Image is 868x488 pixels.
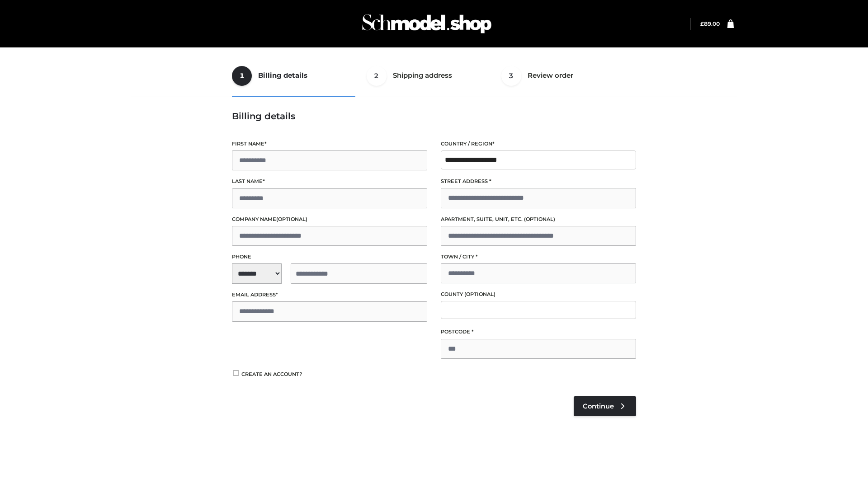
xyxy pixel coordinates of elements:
[700,20,720,27] bdi: 89.00
[276,216,307,222] span: (optional)
[464,291,495,297] span: (optional)
[232,291,427,299] label: Email address
[241,371,302,377] span: Create an account?
[441,177,636,186] label: Street address
[441,140,636,148] label: Country / Region
[583,402,614,410] span: Continue
[441,290,636,299] label: County
[441,328,636,336] label: Postcode
[359,6,495,42] img: Schmodel Admin 964
[700,20,704,27] span: £
[232,140,427,148] label: First name
[232,111,636,122] h3: Billing details
[524,216,555,222] span: (optional)
[441,253,636,261] label: Town / City
[441,215,636,224] label: Apartment, suite, unit, etc.
[232,253,427,261] label: Phone
[700,20,720,27] a: £89.00
[232,177,427,186] label: Last name
[574,396,636,416] a: Continue
[232,370,240,376] input: Create an account?
[232,215,427,224] label: Company name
